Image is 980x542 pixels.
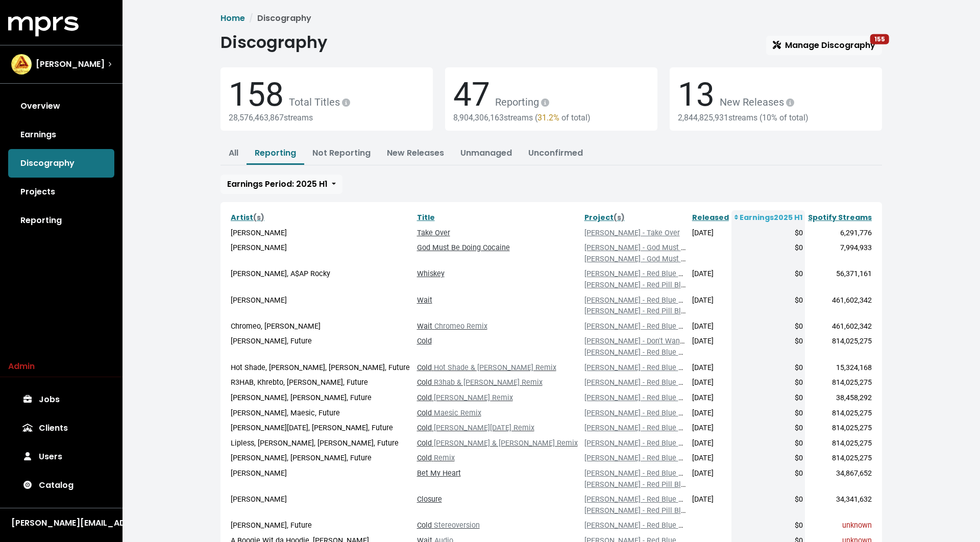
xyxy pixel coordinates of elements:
[220,12,245,24] a: Home
[690,492,731,518] td: [DATE]
[733,295,803,306] div: $0
[733,362,803,374] div: $0
[229,293,415,319] td: [PERSON_NAME]
[229,76,284,114] span: 158
[8,206,114,235] a: Reporting
[690,375,731,390] td: [DATE]
[417,229,450,237] a: Take Over
[229,421,415,436] td: [PERSON_NAME][DATE], [PERSON_NAME], Future
[417,322,487,331] a: Wait Chromeo Remix
[766,36,882,55] a: Manage Discography155
[417,439,578,448] a: Cold [PERSON_NAME] & [PERSON_NAME] Remix
[432,378,543,387] span: R3hab & [PERSON_NAME] Remix
[584,255,740,263] a: [PERSON_NAME] - God Must Be Doing Cocaine
[229,390,415,406] td: [PERSON_NAME], [PERSON_NAME], Future
[432,322,487,331] span: Chromeo Remix
[690,421,731,436] td: [DATE]
[8,414,114,442] a: Clients
[229,436,415,451] td: Lipless, [PERSON_NAME], [PERSON_NAME], Future
[229,360,415,376] td: Hot Shade, [PERSON_NAME], [PERSON_NAME], Future
[229,266,415,292] td: [PERSON_NAME], A$AP Rocky
[8,120,114,149] a: Earnings
[312,147,371,159] a: Not Reporting
[11,517,111,529] div: [PERSON_NAME][EMAIL_ADDRESS][DOMAIN_NAME]
[417,454,455,462] a: Cold Remix
[229,113,425,122] div: 28,576,463,867 streams
[432,521,480,530] span: Stereoversion
[417,409,481,417] a: Cold Maesic Remix
[229,406,415,421] td: [PERSON_NAME], Maesic, Future
[733,392,803,404] div: $0
[229,334,415,360] td: [PERSON_NAME], Future
[245,12,311,24] li: Discography
[805,360,874,376] td: 15,324,168
[805,406,874,421] td: 814,025,275
[8,516,114,530] button: [PERSON_NAME][EMAIL_ADDRESS][DOMAIN_NAME]
[227,178,328,190] span: Earnings Period: 2025 H1
[690,293,731,319] td: [DATE]
[432,409,481,417] span: Maesic Remix
[229,375,415,390] td: R3HAB, Khrebto, [PERSON_NAME], Future
[432,454,455,462] span: Remix
[805,293,874,319] td: 461,602,342
[773,39,875,51] span: Manage Discography
[220,175,342,194] button: Earnings Period: 2025 H1
[229,518,415,533] td: [PERSON_NAME], Future
[229,492,415,518] td: [PERSON_NAME]
[842,521,872,530] span: unknown
[584,363,708,372] a: [PERSON_NAME] - Red Blue Pills (LP)
[805,226,874,241] td: 6,291,776
[417,337,432,346] a: Cold
[417,424,534,432] a: Cold [PERSON_NAME][DATE] Remix
[453,76,490,114] span: 47
[253,212,264,223] span: (s)
[805,375,874,390] td: 814,025,275
[432,393,513,402] span: [PERSON_NAME] Remix
[733,494,803,505] div: $0
[584,454,708,462] a: [PERSON_NAME] - Red Blue Pills (LP)
[8,178,114,206] a: Projects
[690,406,731,421] td: [DATE]
[614,212,625,223] span: (s)
[229,226,415,241] td: [PERSON_NAME]
[692,212,729,223] a: Released
[8,385,114,414] a: Jobs
[733,268,803,280] div: $0
[417,521,480,530] a: Cold Stereoversion
[460,147,512,159] a: Unmanaged
[715,96,796,108] span: New Releases
[255,147,296,159] a: Reporting
[690,266,731,292] td: [DATE]
[432,363,556,372] span: Hot Shade & [PERSON_NAME] Remix
[417,296,432,305] a: Wait
[805,334,874,360] td: 814,025,275
[733,520,803,531] div: $0
[229,240,415,266] td: [PERSON_NAME]
[231,212,264,223] a: Artist(s)
[584,469,708,478] a: [PERSON_NAME] - Red Blue Pills (LP)
[870,34,889,44] span: 155
[584,296,708,305] a: [PERSON_NAME] - Red Blue Pills (LP)
[690,451,731,466] td: [DATE]
[690,319,731,334] td: [DATE]
[733,228,803,239] div: $0
[584,243,740,252] a: [PERSON_NAME] - God Must Be Doing Cocaine
[805,390,874,406] td: 38,458,292
[690,390,731,406] td: [DATE]
[678,76,715,114] span: 13
[805,492,874,518] td: 34,341,632
[733,242,803,254] div: $0
[11,54,32,75] img: The selected account / producer
[417,495,442,504] a: Closure
[584,521,708,530] a: [PERSON_NAME] - Red Blue Pills (LP)
[584,480,708,489] a: [PERSON_NAME] - Red Pill Blues (LP)
[733,377,803,388] div: $0
[36,58,105,70] span: [PERSON_NAME]
[733,408,803,419] div: $0
[733,321,803,332] div: $0
[690,360,731,376] td: [DATE]
[805,319,874,334] td: 461,602,342
[584,337,732,346] a: [PERSON_NAME] - Don't Wanna Know & Cold
[690,436,731,451] td: [DATE]
[584,212,625,223] a: Project(s)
